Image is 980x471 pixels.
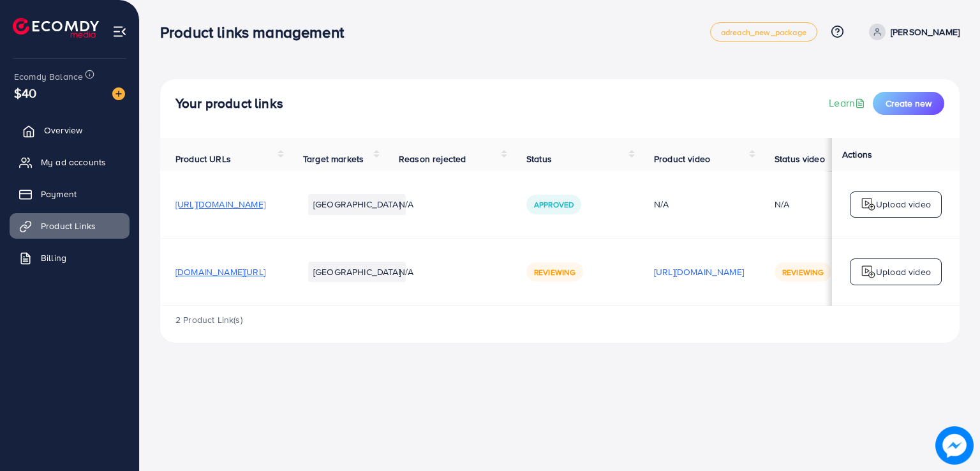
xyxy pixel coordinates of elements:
span: Product video [654,153,710,165]
span: Create new [886,97,932,110]
a: Product Links [10,213,130,239]
span: Product URLs [175,153,231,165]
p: Upload video [876,264,931,280]
span: Overview [44,124,82,137]
img: menu [112,24,127,39]
span: $40 [14,84,36,102]
a: Payment [10,181,130,207]
div: N/A [775,198,789,211]
p: [PERSON_NAME] [891,24,960,40]
span: 2 Product Link(s) [175,313,242,326]
div: N/A [654,198,744,211]
a: Billing [10,245,130,271]
span: N/A [399,265,413,278]
a: Overview [10,117,130,143]
span: Payment [41,188,77,200]
span: adreach_new_package [721,28,806,36]
span: Status video [775,153,825,165]
p: [URL][DOMAIN_NAME] [654,264,744,280]
span: My ad accounts [41,156,106,168]
span: Ecomdy Balance [14,70,83,83]
span: [URL][DOMAIN_NAME] [175,198,265,211]
button: Create new [873,92,944,115]
span: Approved [534,199,574,210]
li: [GEOGRAPHIC_DATA] [308,262,406,282]
span: Reviewing [534,267,575,278]
a: adreach_new_package [710,22,817,41]
span: Status [526,153,552,165]
span: Target markets [303,153,364,165]
h4: Your product links [175,96,283,112]
span: Billing [41,251,66,264]
span: Reviewing [782,267,824,278]
a: Learn [829,96,868,110]
img: logo [861,264,876,280]
span: N/A [399,198,413,211]
span: Actions [842,148,872,161]
img: image [112,87,125,100]
span: Reason rejected [399,153,466,165]
span: Product Links [41,220,96,232]
img: image [938,429,971,462]
a: My ad accounts [10,149,130,175]
p: Upload video [876,197,931,212]
img: logo [861,197,876,212]
span: [DOMAIN_NAME][URL] [175,265,265,278]
li: [GEOGRAPHIC_DATA] [308,194,406,214]
h3: Product links management [160,23,354,41]
img: logo [13,18,99,38]
a: [PERSON_NAME] [864,24,960,40]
